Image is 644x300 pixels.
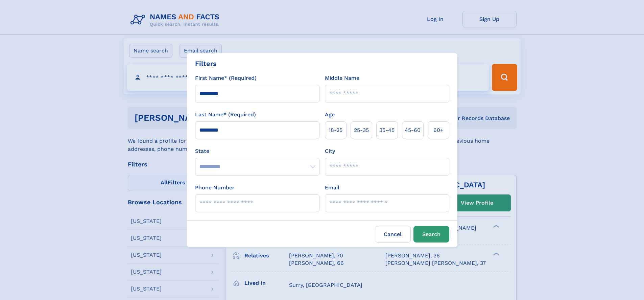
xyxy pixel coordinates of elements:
[405,126,421,134] span: 45‑60
[195,59,217,69] div: Filters
[195,111,256,119] label: Last Name* (Required)
[195,147,319,155] label: State
[195,74,257,82] label: First Name* (Required)
[354,126,369,134] span: 25‑35
[329,126,342,134] span: 18‑25
[379,126,395,134] span: 35‑45
[413,226,449,243] button: Search
[195,184,235,192] label: Phone Number
[325,74,359,82] label: Middle Name
[375,226,411,243] label: Cancel
[325,111,335,119] label: Age
[433,126,444,134] span: 60+
[325,147,335,155] label: City
[325,184,339,192] label: Email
